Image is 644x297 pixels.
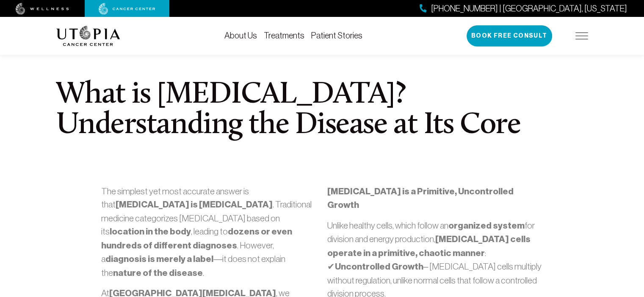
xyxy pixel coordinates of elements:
strong: dozens or even hundreds of different diagnoses [101,226,292,251]
a: [PHONE_NUMBER] | [GEOGRAPHIC_DATA], [US_STATE] [420,3,627,15]
span: [PHONE_NUMBER] | [GEOGRAPHIC_DATA], [US_STATE] [431,3,627,15]
strong: location in the body [110,226,191,237]
strong: Uncontrolled Growth [335,261,423,272]
strong: [MEDICAL_DATA] cells operate in a primitive, chaotic manner [327,234,531,259]
img: wellness [16,3,69,15]
img: icon-hamburger [575,33,588,39]
strong: diagnosis is merely a label [105,253,213,264]
a: Patient Stories [311,31,362,40]
strong: [MEDICAL_DATA] is a Primitive, Uncontrolled Growth [327,186,514,211]
a: About Us [224,31,257,40]
strong: nature of the disease [113,267,203,278]
strong: organized system [448,220,525,231]
strong: [MEDICAL_DATA] is [MEDICAL_DATA] [116,199,273,210]
button: Book Free Consult [467,25,552,46]
h1: What is [MEDICAL_DATA]? Understanding the Disease at Its Core [56,80,588,141]
img: logo [56,26,120,46]
a: Treatments [264,31,304,40]
img: cancer center [99,3,155,15]
p: The simplest yet most accurate answer is that . Traditional medicine categorizes [MEDICAL_DATA] b... [101,185,317,280]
